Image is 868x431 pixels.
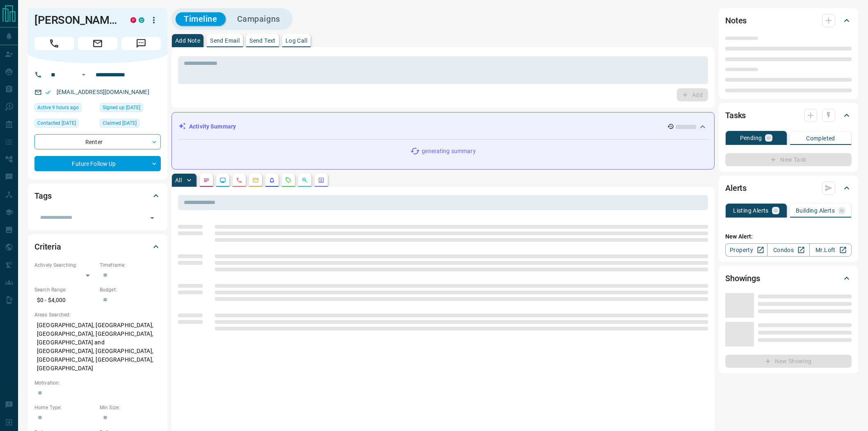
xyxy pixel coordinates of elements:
[37,119,76,127] span: Contacted [DATE]
[103,103,140,112] span: Signed up [DATE]
[229,12,288,26] button: Campaigns
[740,135,762,141] p: Pending
[34,134,161,149] div: Renter
[34,189,51,202] h2: Tags
[809,243,852,257] a: Mr.Loft
[100,103,161,115] div: Wed Jan 22 2020
[100,119,161,130] div: Tue Nov 09 2021
[318,177,324,183] svg: Agent Actions
[100,404,161,411] p: Min Size:
[146,212,158,224] button: Open
[34,119,96,130] div: Tue Aug 12 2025
[249,38,276,44] p: Send Text
[176,12,226,26] button: Timeline
[175,177,182,183] p: All
[175,38,200,44] p: Add Note
[725,268,852,288] div: Showings
[34,156,161,171] div: Future Follow Up
[203,177,210,183] svg: Notes
[725,181,747,195] h2: Alerts
[139,17,144,23] div: condos.ca
[100,261,161,269] p: Timeframe:
[34,319,161,375] p: [GEOGRAPHIC_DATA], [GEOGRAPHIC_DATA], [GEOGRAPHIC_DATA], [GEOGRAPHIC_DATA], [GEOGRAPHIC_DATA] and...
[34,103,96,115] div: Wed Aug 13 2025
[806,135,835,141] p: Completed
[422,147,475,156] p: generating summary
[725,11,852,30] div: Notes
[34,237,161,257] div: Criteria
[252,177,259,183] svg: Emails
[725,232,852,241] p: New Alert:
[733,208,769,213] p: Listing Alerts
[725,243,767,257] a: Property
[121,37,161,50] span: Message
[34,37,74,50] span: Call
[34,311,161,319] p: Areas Searched:
[725,14,747,27] h2: Notes
[725,272,760,285] h2: Showings
[236,177,242,183] svg: Calls
[34,293,96,307] p: $0 - $4,000
[34,286,96,293] p: Search Range:
[34,261,96,269] p: Actively Searching:
[130,17,136,23] div: property.ca
[189,122,236,131] p: Activity Summary
[79,70,89,80] button: Open
[100,286,161,293] p: Budget:
[219,177,226,183] svg: Lead Browsing Activity
[725,109,746,122] h2: Tasks
[103,119,137,127] span: Claimed [DATE]
[37,103,79,112] span: Active 9 hours ago
[286,38,307,44] p: Log Call
[725,178,852,198] div: Alerts
[767,243,809,257] a: Condos
[34,14,118,27] h1: [PERSON_NAME]
[34,186,161,206] div: Tags
[302,177,308,183] svg: Opportunities
[178,119,708,134] div: Activity Summary
[269,177,275,183] svg: Listing Alerts
[285,177,292,183] svg: Requests
[725,105,852,125] div: Tasks
[45,89,51,95] svg: Email Verified
[34,379,161,387] p: Motivation:
[34,404,96,411] p: Home Type:
[57,89,149,95] a: [EMAIL_ADDRESS][DOMAIN_NAME]
[210,38,240,44] p: Send Email
[78,37,117,50] span: Email
[796,208,835,213] p: Building Alerts
[34,240,61,253] h2: Criteria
